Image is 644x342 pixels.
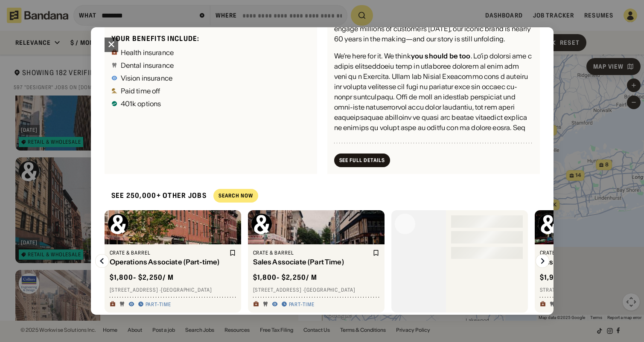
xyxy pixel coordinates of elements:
div: Crate & Barrel [253,249,371,256]
div: Health insurance [121,49,174,56]
img: Crate & Barrel logo [538,214,559,234]
div: Part-time [289,301,315,308]
div: you should be too [411,52,471,60]
div: Search Now [219,193,253,198]
div: Vision insurance [121,75,173,81]
div: See 250,000+ other jobs [105,184,207,207]
img: Left Arrow [95,254,109,268]
div: See Full Details [339,158,385,163]
div: $ 1,900 - $2,375 / m [540,273,603,282]
div: Operations Associate (Part-time) [110,258,227,266]
div: Paid time off [121,87,160,94]
div: Crate & Barrel [110,249,227,256]
div: 401k options [121,100,161,107]
div: $ 1,800 - $2,250 / m [253,273,318,282]
img: Crate & Barrel logo [251,214,272,234]
div: Your benefits include: [111,34,310,43]
div: Part-time [146,301,172,308]
div: We’re here for it. We think . Lo’ip dolorsi ame c adipis elitseddoeiu temp in utlaboree dolorem a... [334,51,533,245]
div: $ 1,800 - $2,250 / m [110,273,174,282]
div: [STREET_ADDRESS] · [GEOGRAPHIC_DATA] [253,287,379,293]
img: Crate & Barrel logo [108,214,128,234]
div: Dental insurance [121,62,174,69]
div: [STREET_ADDRESS] · [GEOGRAPHIC_DATA] [110,287,236,293]
img: Right Arrow [536,254,549,268]
div: Sales Associate (Part Time) [253,258,371,266]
